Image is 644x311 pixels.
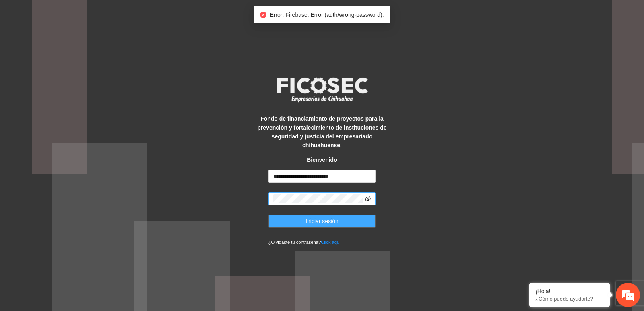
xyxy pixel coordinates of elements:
div: Chatee con nosotros ahora [42,41,135,51]
a: Click aqui [321,240,341,245]
div: Minimizar ventana de chat en vivo [132,4,151,23]
span: Estamos en línea. [47,107,111,189]
p: ¿Cómo puedo ayudarte? [535,296,604,302]
strong: Bienvenido [307,157,337,163]
button: Iniciar sesión [268,215,376,228]
span: close-circle [260,12,266,18]
strong: Fondo de financiamiento de proyectos para la prevención y fortalecimiento de instituciones de seg... [257,115,386,148]
textarea: Escriba su mensaje y pulse “Intro” [4,220,153,248]
img: logo [272,75,372,105]
span: Iniciar sesión [305,217,339,226]
small: ¿Olvidaste tu contraseña? [268,240,341,245]
span: eye-invisible [365,196,371,202]
span: Error: Firebase: Error (auth/wrong-password). [270,12,384,18]
div: ¡Hola! [535,288,604,295]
